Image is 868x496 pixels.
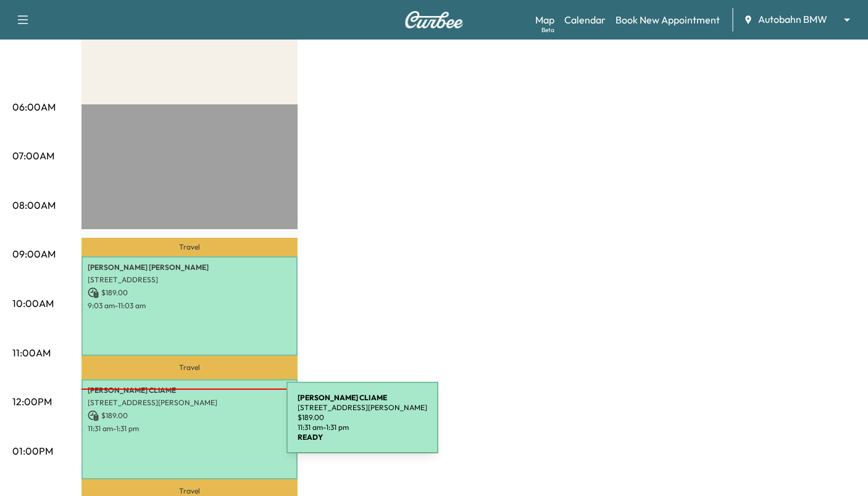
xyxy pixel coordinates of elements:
img: Curbee Logo [404,11,464,28]
p: $ 189.00 [88,287,291,298]
a: Book New Appointment [616,12,720,27]
p: 06:00AM [12,99,56,114]
a: MapBeta [535,12,554,27]
a: Calendar [564,12,606,27]
p: 9:03 am - 11:03 am [88,301,291,311]
span: Autobahn BMW [758,12,827,27]
p: 08:00AM [12,198,56,212]
p: [STREET_ADDRESS] [88,275,291,285]
p: 11:00AM [12,345,51,360]
p: 01:00PM [12,443,53,458]
p: 11:31 am - 1:31 pm [88,424,291,434]
p: [PERSON_NAME] CLIAME [88,385,291,395]
p: Travel [81,238,298,256]
div: Beta [541,25,554,35]
p: Travel [81,356,298,379]
p: 09:00AM [12,246,56,261]
p: [STREET_ADDRESS][PERSON_NAME] [88,398,291,408]
p: 07:00AM [12,148,54,163]
p: $ 189.00 [88,410,291,421]
p: 10:00AM [12,296,54,311]
p: 12:00PM [12,394,52,409]
p: [PERSON_NAME] [PERSON_NAME] [88,263,291,272]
